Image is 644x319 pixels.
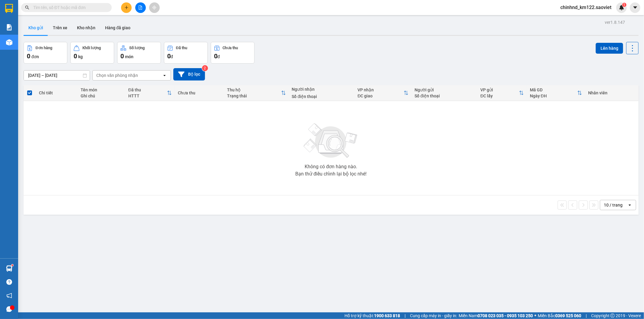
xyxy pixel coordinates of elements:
div: ĐC giao [357,93,404,98]
sup: 2 [202,65,208,71]
svg: open [627,203,632,207]
div: Người nhận [292,87,352,92]
img: warehouse-icon [6,39,12,46]
th: Toggle SortBy [224,85,289,101]
div: HTTT [128,93,167,98]
strong: 1900 633 818 [374,313,400,318]
div: Khối lượng [82,46,101,50]
div: Đã thu [176,46,187,50]
div: Chưa thu [178,90,221,95]
div: Ngày ĐH [530,93,577,98]
button: Đã thu0đ [164,42,208,64]
div: Tên món [81,87,122,92]
button: Chưa thu0đ [211,42,255,64]
div: Mã GD [530,87,577,92]
div: VP gửi [480,87,519,92]
img: warehouse-icon [6,265,12,272]
button: plus [121,2,132,13]
div: Đơn hàng [36,46,52,50]
span: 0 [167,52,171,60]
div: Bạn thử điều chỉnh lại bộ lọc nhé! [295,172,367,176]
div: Số điện thoại [415,93,474,98]
span: 0 [214,52,217,60]
span: món [125,54,133,59]
button: Trên xe [48,21,72,35]
div: Đã thu [128,87,167,92]
div: Chọn văn phòng nhận [96,72,138,78]
span: copyright [610,314,615,318]
button: Khối lượng0kg [70,42,114,64]
button: file-add [135,2,146,13]
input: Select a date range. [24,71,90,80]
button: Kho nhận [72,21,100,35]
span: đ [217,54,220,59]
span: search [25,5,29,10]
span: | [405,312,405,319]
div: Chi tiết [39,90,75,95]
span: Miền Nam [459,312,533,319]
span: aim [152,5,156,10]
span: Cung cấp máy in - giấy in: [410,312,457,319]
th: Toggle SortBy [354,85,412,101]
button: Lên hàng [596,43,623,54]
img: logo-vxr [5,4,13,13]
span: Hỗ trợ kỹ thuật: [344,312,400,319]
div: ver 1.8.147 [605,19,625,26]
button: Đơn hàng0đơn [24,42,67,64]
th: Toggle SortBy [477,85,527,101]
span: message [6,306,12,312]
span: file-add [138,5,143,10]
div: Số lượng [129,46,145,50]
sup: 1 [11,264,13,266]
input: Tìm tên, số ĐT hoặc mã đơn [33,4,104,11]
div: Người gửi [415,87,474,92]
img: svg+xml;base64,PHN2ZyBjbGFzcz0ibGlzdC1wbHVnX19zdmciIHhtbG5zPSJodHRwOi8vd3d3LnczLm9yZy8yMDAwL3N2Zy... [301,120,361,162]
span: 0 [27,52,30,60]
span: kg [78,54,83,59]
th: Toggle SortBy [125,85,175,101]
span: chinhnd_km122.saoviet [556,4,616,11]
button: caret-down [630,2,640,13]
span: đơn [31,54,39,59]
span: 1 [623,3,625,7]
button: aim [149,2,160,13]
div: VP nhận [357,87,404,92]
div: Chưa thu [223,46,238,50]
svg: open [162,73,167,78]
span: 0 [120,52,124,60]
div: Nhân viên [588,90,635,95]
span: 0 [74,52,77,60]
span: đ [171,54,173,59]
button: Bộ lọc [173,68,205,81]
span: plus [124,5,129,10]
span: Miền Bắc [538,312,581,319]
img: icon-new-feature [619,5,624,10]
strong: 0369 525 060 [555,313,581,318]
div: Ghi chú [81,93,122,98]
span: question-circle [6,279,12,285]
div: Số điện thoại [292,94,352,99]
img: solution-icon [6,24,12,30]
div: Không có đơn hàng nào. [305,164,357,169]
button: Số lượng0món [117,42,161,64]
button: Hàng đã giao [100,21,135,35]
div: Thu hộ [227,87,281,92]
span: | [586,312,587,319]
strong: 0708 023 035 - 0935 103 250 [478,313,533,318]
button: Kho gửi [24,21,48,35]
span: notification [6,293,12,298]
div: Trạng thái [227,93,281,98]
span: caret-down [633,5,638,10]
div: ĐC lấy [480,93,519,98]
div: 10 / trang [604,202,623,208]
span: ⚪️ [534,314,536,317]
th: Toggle SortBy [527,85,585,101]
sup: 1 [622,3,626,7]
